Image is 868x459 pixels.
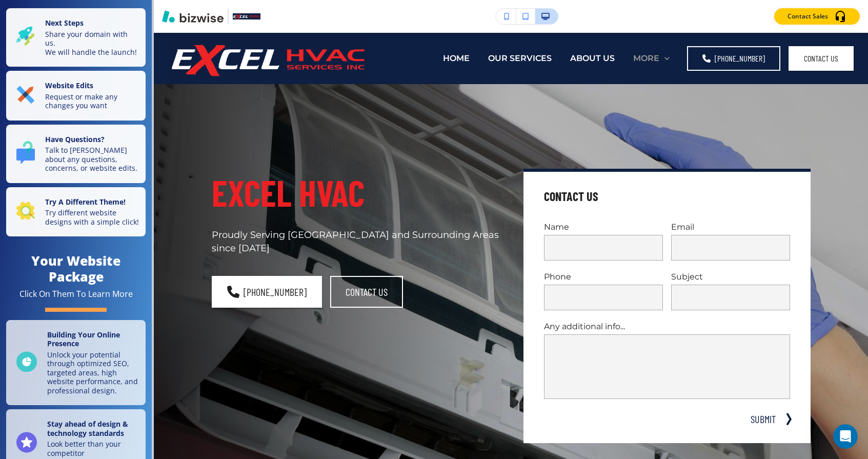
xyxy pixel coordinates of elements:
[212,229,499,255] p: Proudly Serving [GEOGRAPHIC_DATA] and Surrounding Areas since [DATE]
[47,419,128,438] strong: Stay ahead of design & technology standards
[45,92,139,110] p: Request or make any changes you want
[747,411,780,427] button: SUBMIT
[544,271,663,283] p: Phone
[6,125,146,183] button: Have Questions?Talk to [PERSON_NAME] about any questions, concerns, or website edits.
[671,221,790,233] p: Email
[488,52,552,64] p: OUR SERVICES
[544,188,598,205] h4: Contact Us
[671,271,790,283] p: Subject
[162,10,224,23] img: Bizwise Logo
[45,208,139,226] p: Try different website designs with a simple click!
[687,46,780,71] a: [PHONE_NUMBER]
[330,276,403,308] button: contact us
[6,187,146,237] button: Try A Different Theme!Try different website designs with a simple click!
[45,146,139,173] p: Talk to [PERSON_NAME] about any questions, concerns, or website edits.
[774,8,860,25] button: Contact Sales
[45,18,84,28] strong: Next Steps
[788,12,828,21] p: Contact Sales
[6,71,146,121] button: Website EditsRequest or make any changes you want
[212,276,322,308] a: [PHONE_NUMBER]
[6,8,146,67] button: Next StepsShare your domain with us.We will handle the launch!
[6,253,146,285] h4: Your Website Package
[45,134,105,144] strong: Have Questions?
[570,52,615,64] p: ABOUT US
[212,171,365,214] span: Excel HVAC
[633,52,659,64] p: MORE
[833,424,858,449] iframe: Intercom live chat
[47,330,120,349] strong: Building Your Online Presence
[19,289,133,300] div: Click On Them To Learn More
[544,321,790,332] p: Any additional info...
[169,36,369,79] img: Excel HVAC
[6,320,146,406] a: Building Your Online PresenceUnlock your potential through optimized SEO, targeted areas, high we...
[443,52,470,64] p: HOME
[45,197,126,207] strong: Try A Different Theme!
[233,13,260,19] img: Your Logo
[45,30,139,57] p: Share your domain with us. We will handle the launch!
[45,81,93,90] strong: Website Edits
[47,350,139,395] p: Unlock your potential through optimized SEO, targeted areas, high website performance, and profes...
[789,46,854,71] button: Contact Us
[544,221,663,233] p: Name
